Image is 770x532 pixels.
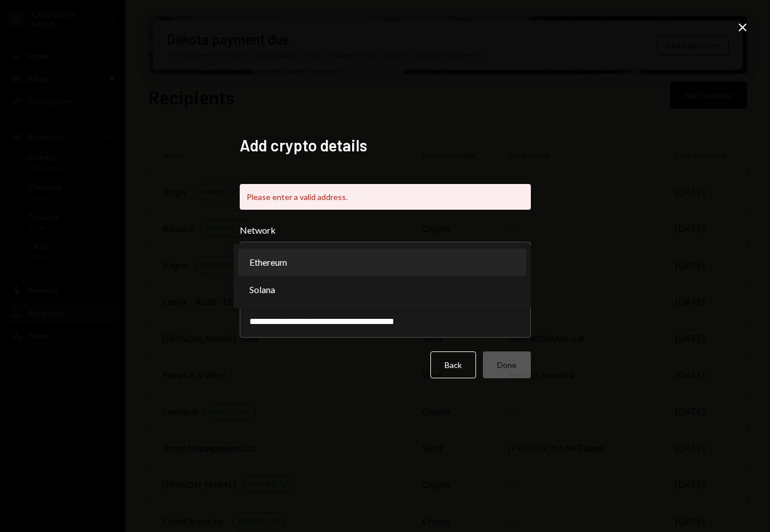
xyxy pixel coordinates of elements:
[249,283,275,297] span: Solana
[240,184,531,210] div: Please enter a valid address.
[240,242,531,274] button: Network
[240,134,531,157] h2: Add crypto details
[430,351,476,378] button: Back
[240,223,531,237] label: Network
[249,255,287,269] span: Ethereum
